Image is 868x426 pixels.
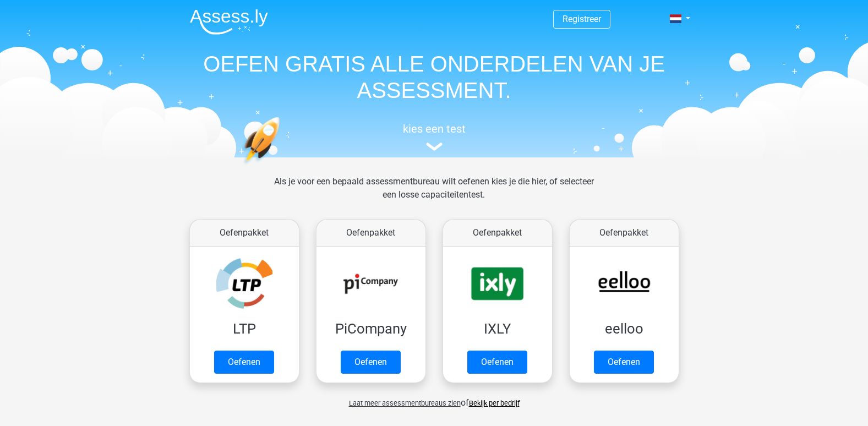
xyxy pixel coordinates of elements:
[426,143,443,151] img: assessment
[181,122,687,135] h5: kies een test
[214,351,274,374] a: Oefenen
[349,399,461,407] span: Laat meer assessmentbureaus zien
[341,351,401,374] a: Oefenen
[190,9,268,35] img: Assessly
[242,117,323,216] img: oefenen
[594,351,654,374] a: Oefenen
[265,175,603,215] div: Als je voor een bepaald assessmentbureau wilt oefenen kies je die hier, of selecteer een losse ca...
[563,14,601,24] a: Registreer
[467,351,527,374] a: Oefenen
[181,122,687,151] a: kies een test
[181,51,687,103] h1: OEFEN GRATIS ALLE ONDERDELEN VAN JE ASSESSMENT.
[181,387,687,409] div: of
[469,399,520,407] a: Bekijk per bedrijf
